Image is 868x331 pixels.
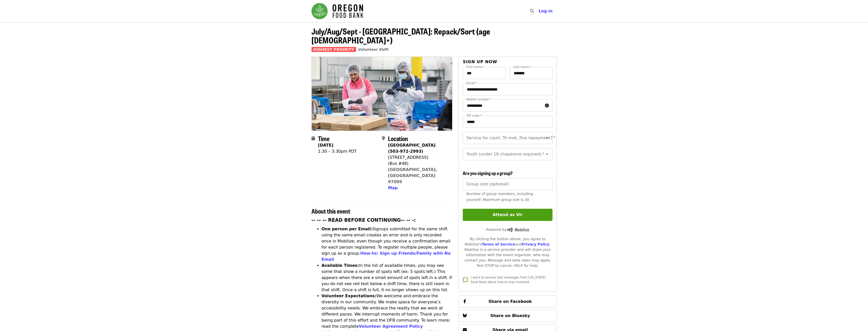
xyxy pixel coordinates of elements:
[537,5,541,17] input: Search
[530,9,534,13] i: search icon
[322,293,377,298] strong: Volunteer Expectations:
[388,154,448,161] div: [STREET_ADDRESS]
[486,228,529,232] span: Powered by
[463,59,497,64] span: Sign up now
[463,236,552,268] div: By clicking the button above, you agree to Mobilize's and . Mobilize is a service provider and wi...
[544,134,551,142] button: Open
[466,114,482,117] label: ZIP code
[463,209,552,221] button: Attend as Vir
[490,313,530,318] span: Share on Bluesky
[382,136,385,141] i: map-marker-alt icon
[466,192,533,202] span: Number of group members, including yourself. Maximum group size is 30
[507,228,529,232] img: Powered by Mobilize
[311,47,356,52] span: Highest Priority
[510,67,552,79] input: Last name
[322,263,359,268] strong: Available Times:
[534,6,557,16] button: Log in
[388,134,408,143] span: Location
[358,47,389,51] a: Volunteer Shift
[488,299,532,304] span: Share on Facebook
[312,57,452,130] img: July/Aug/Sept - Beaverton: Repack/Sort (age 10+) organized by Oregon Food Bank
[466,65,485,68] label: First name
[463,67,506,79] input: First name
[388,167,437,184] a: [GEOGRAPHIC_DATA], [GEOGRAPHIC_DATA] 97006
[522,242,549,246] a: Privacy Policy
[463,170,513,176] span: Are you signing up a group?
[388,143,435,154] strong: [GEOGRAPHIC_DATA] (503-972-2993)
[463,99,543,112] input: Mobile number
[544,151,551,158] button: Open
[322,263,453,293] li: In the list of available times, you may see some that show a number of spots left (ex: 5 spots le...
[513,65,531,68] label: Last name
[539,9,552,13] span: Log in
[471,276,545,284] span: I want to receive text messages from [US_STATE] Food Bank about how to stay involved.
[311,206,350,215] span: About this event
[318,143,334,148] strong: [DATE]
[458,310,557,322] button: Share on Bluesky
[463,83,552,95] input: Email
[388,185,398,191] button: Map
[463,116,552,128] input: ZIP code
[458,295,557,308] button: Share on Facebook
[482,242,515,246] a: Terms of Service
[466,82,477,85] label: Email
[318,148,357,154] div: 1:30 – 3:30pm PDT
[311,217,416,223] strong: -- -- -- READ BEFORE CONTINUING-- -- -:
[463,178,552,190] input: [object Object]
[545,103,549,108] i: circle-info icon
[322,226,453,263] li: Signups submitted for the same shift using the same email creates an error and is only recorded o...
[318,134,329,143] span: Time
[311,25,490,46] span: July/Aug/Sept - [GEOGRAPHIC_DATA]: Repack/Sort (age [DEMOGRAPHIC_DATA]+)
[388,185,398,190] span: Map
[311,3,363,19] img: Oregon Food Bank - Home
[322,227,373,231] strong: One person per Email:
[359,324,423,329] a: Volunteer Agreement Policy
[322,293,453,329] li: We welcome and embrace the diversity in our community. We make space for everyone’s accessibility...
[388,161,448,167] div: (Bus #48)
[322,251,451,262] a: How-to: Sign up Friends/Family with No Email
[466,98,491,101] label: Mobile number
[311,136,315,141] i: calendar icon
